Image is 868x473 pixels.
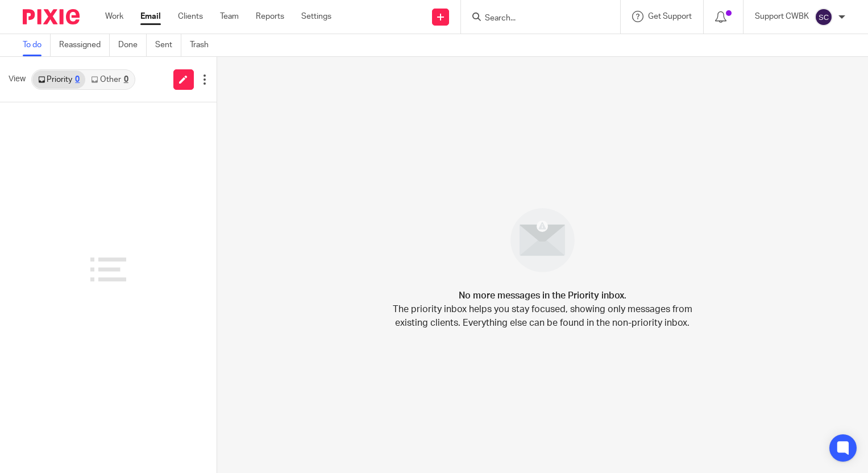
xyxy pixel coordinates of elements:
[59,34,110,56] a: Reassigned
[220,11,239,22] a: Team
[23,34,51,56] a: To do
[140,11,161,22] a: Email
[648,13,692,20] span: Get Support
[755,11,809,22] p: Support CWBK
[118,34,147,56] a: Done
[392,302,693,330] p: The priority inbox helps you stay focused, showing only messages from existing clients. Everythin...
[178,11,203,22] a: Clients
[301,11,331,22] a: Settings
[190,34,217,56] a: Trash
[503,201,582,280] img: image
[256,11,284,22] a: Reports
[85,70,134,89] a: Other0
[815,8,833,26] img: svg%3E
[75,76,80,84] div: 0
[9,73,26,85] span: View
[105,11,123,22] a: Work
[484,14,586,24] input: Search
[124,76,128,84] div: 0
[23,9,80,24] img: Pixie
[155,34,181,56] a: Sent
[459,289,626,302] h4: No more messages in the Priority inbox.
[32,70,85,89] a: Priority0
